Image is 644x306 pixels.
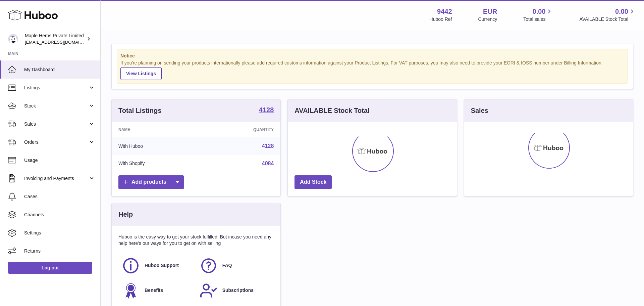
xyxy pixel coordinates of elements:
span: Channels [24,212,95,218]
strong: 9442 [437,7,452,16]
span: Benefits [145,287,163,294]
span: [EMAIL_ADDRESS][DOMAIN_NAME] [25,39,99,45]
div: Maple Herbs Private Limited [25,33,85,45]
span: Returns [24,248,95,254]
span: My Dashboard [24,67,95,73]
span: Listings [24,85,88,91]
th: Name [112,122,203,137]
div: Currency [478,16,497,23]
span: Orders [24,139,88,145]
a: View Listings [120,67,162,80]
td: With Shopify [112,155,203,172]
h3: Help [118,210,133,219]
strong: 4128 [259,106,274,113]
span: Invoicing and Payments [24,175,88,182]
h3: Sales [471,106,488,115]
a: FAQ [200,257,271,275]
a: 0.00 Total sales [523,7,553,23]
span: Usage [24,157,95,164]
strong: EUR [483,7,497,16]
a: 0.00 AVAILABLE Stock Total [579,7,636,23]
span: Huboo Support [145,262,179,269]
h3: AVAILABLE Stock Total [294,106,369,115]
h3: Total Listings [118,106,162,115]
span: Total sales [523,16,553,23]
span: 0.00 [533,7,546,16]
span: Sales [24,121,88,127]
span: FAQ [222,262,232,269]
a: 4128 [262,143,274,149]
strong: Notice [120,53,624,59]
p: Huboo is the easy way to get your stock fulfilled. But incase you need any help here's our ways f... [118,234,274,247]
div: If you're planning on sending your products internationally please add required customs informati... [120,60,624,80]
span: Subscriptions [222,287,254,294]
a: 4084 [262,161,274,166]
div: Huboo Ref [430,16,452,23]
span: Cases [24,193,95,200]
span: AVAILABLE Stock Total [579,16,636,23]
img: internalAdmin-9442@internal.huboo.com [8,34,18,44]
a: Add Stock [294,175,332,189]
td: With Huboo [112,137,203,155]
span: Stock [24,103,88,109]
a: Subscriptions [200,281,271,300]
a: Log out [8,262,92,274]
a: Huboo Support [122,257,193,275]
a: Benefits [122,281,193,300]
th: Quantity [203,122,280,137]
span: 0.00 [615,7,628,16]
a: Add products [118,175,184,189]
a: 4128 [259,106,274,115]
span: Settings [24,230,95,236]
